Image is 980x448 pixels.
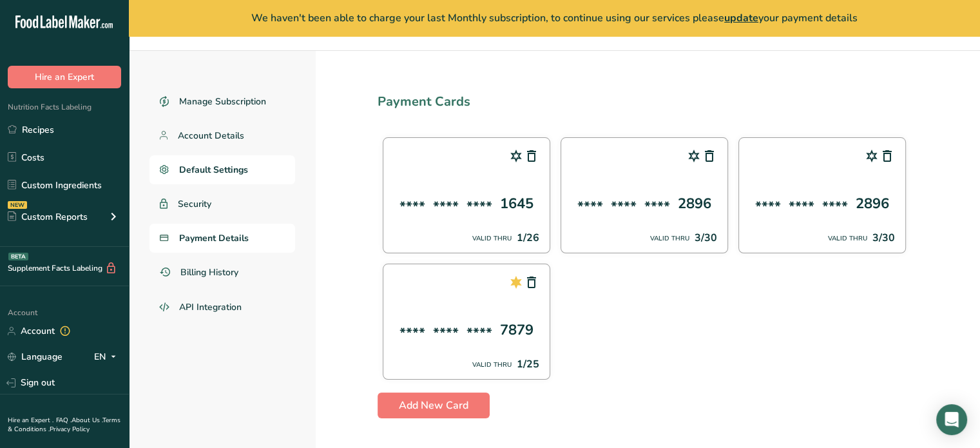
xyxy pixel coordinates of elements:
[94,349,121,365] div: EN
[149,121,295,150] a: Account Details
[179,231,249,245] span: Payment Details
[517,230,539,246] div: 1/26
[179,95,266,108] span: Manage Subscription
[8,346,62,368] a: Language
[936,404,967,435] div: Open Intercom Messenger
[180,266,238,279] span: Billing History
[56,416,72,425] a: FAQ .
[149,87,295,116] a: Manage Subscription
[8,416,53,425] a: Hire an Expert .
[149,190,295,219] a: Security
[695,230,717,246] div: 3/30
[472,360,512,370] div: VALID THRU
[399,398,468,413] span: Add New Card
[8,210,88,224] div: Custom Reports
[149,258,295,287] a: Billing History
[500,320,533,341] div: 7879
[178,129,244,142] span: Account Details
[378,92,918,112] div: Payment Cards
[472,234,512,244] div: VALID THRU
[650,234,689,244] div: VALID THRU
[149,155,295,184] a: Default Settings
[724,11,758,25] span: update
[8,201,27,209] div: NEW
[179,300,242,314] span: API Integration
[872,230,895,246] div: 3/30
[8,253,28,260] div: BETA
[828,234,867,244] div: VALID THRU
[251,11,858,25] span: We haven't been able to charge your last Monthly subscription, to continue using our services ple...
[178,197,211,211] span: Security
[179,163,248,177] span: Default Settings
[50,425,90,434] a: Privacy Policy
[8,416,120,434] a: Terms & Conditions .
[149,224,295,253] a: Payment Details
[517,356,539,372] div: 1/25
[8,66,121,88] button: Hire an Expert
[149,292,295,323] a: API Integration
[378,393,490,418] button: Add New Card
[856,193,889,215] div: 2896
[500,193,533,215] div: 1645
[678,193,711,215] div: 2896
[72,416,102,425] a: About Us .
